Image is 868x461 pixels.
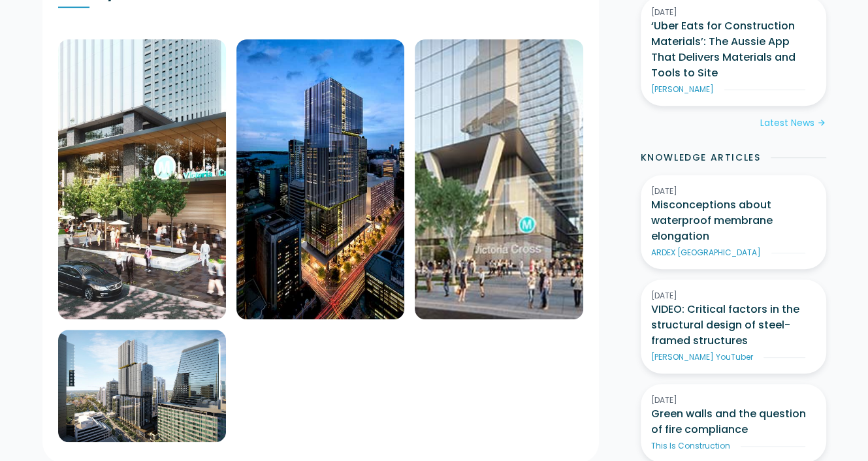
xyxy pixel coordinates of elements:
[651,7,816,18] div: [DATE]
[651,290,816,302] div: [DATE]
[651,351,753,363] div: [PERSON_NAME] YouTuber
[817,117,826,130] div: arrow_forward
[760,116,814,130] div: Latest News
[651,394,816,406] div: [DATE]
[651,84,714,95] div: [PERSON_NAME]
[651,197,816,244] h3: Misconceptions about waterproof membrane elongation
[651,440,730,452] div: This Is Construction
[651,406,816,437] h3: Green walls and the question of fire compliance
[651,18,816,81] h3: ‘Uber Eats for Construction Materials’: The Aussie App That Delivers Materials and Tools to Site
[651,247,761,259] div: ARDEX [GEOGRAPHIC_DATA]
[641,279,826,374] a: [DATE]VIDEO: Critical factors in the structural design of steel-framed structures[PERSON_NAME] Yo...
[760,116,826,130] a: Latest Newsarrow_forward
[641,175,826,269] a: [DATE]Misconceptions about waterproof membrane elongationARDEX [GEOGRAPHIC_DATA]
[651,185,816,197] div: [DATE]
[651,302,816,349] h3: VIDEO: Critical factors in the structural design of steel-framed structures
[641,151,761,165] h2: Knowledge Articles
